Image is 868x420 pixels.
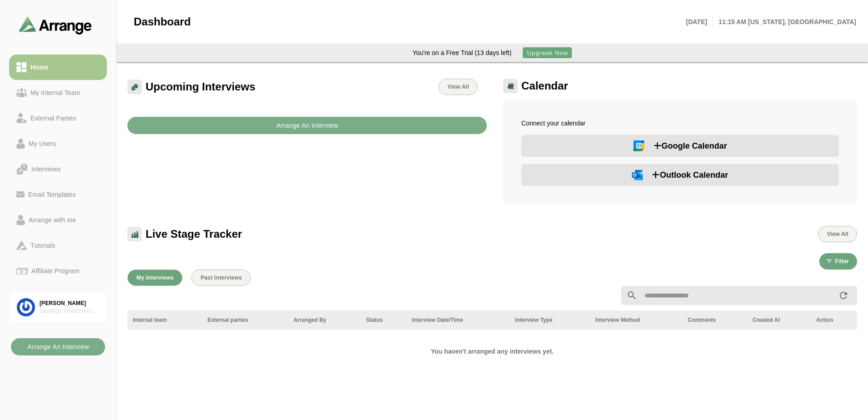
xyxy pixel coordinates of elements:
h2: You haven't arranged any interviews yet. [316,346,668,357]
div: External parties [207,316,283,324]
span: Upgrade Now [526,50,568,56]
a: View All [439,79,478,95]
a: Email Templates [9,182,107,207]
div: Strategic Investment Group [40,307,99,315]
button: My Interviews [127,270,182,286]
span: Calendar [521,79,568,93]
div: External Parties [27,113,80,124]
span: Dashboard [134,15,191,29]
a: Home [9,55,107,80]
span: View All [447,84,469,90]
a: My Users [9,131,107,156]
p: 11:15 AM [US_STATE], [GEOGRAPHIC_DATA] [713,16,856,27]
a: Arrange with me [9,207,107,233]
a: [PERSON_NAME]Strategic Investment Group [9,291,107,324]
div: My Internal Team [27,87,84,98]
div: Home [27,62,52,73]
i: appended action [838,290,849,301]
img: arrangeai-name-small-logo.4d2b8aee.svg [19,16,92,34]
span: My Interviews [136,275,174,281]
button: View All [818,226,857,242]
div: Email Templates [25,189,79,200]
a: Interviews [9,156,107,182]
button: Outlook Calendar [521,164,839,186]
div: Interview Date/Time [412,316,504,324]
div: Comments [687,316,742,324]
a: External Parties [9,105,107,131]
p: Connect your calendar [521,119,839,128]
span: View All [827,231,848,237]
span: Live Stage Tracker [146,227,242,241]
button: Arrange An Interview [11,338,105,355]
button: Arrange An Interview [127,117,487,134]
div: Action [816,316,852,324]
div: Interviews [28,164,64,175]
span: Filter [834,258,849,265]
button: Filter [819,253,857,270]
div: Status [366,316,401,324]
div: [PERSON_NAME] [40,300,99,307]
div: Affiliate Program [28,265,83,276]
div: Arranged By [293,316,355,324]
div: Created At [752,316,805,324]
div: My Users [25,138,60,149]
a: Tutorials [9,233,107,258]
p: [DATE] [686,16,713,27]
div: Tutorials [27,240,59,251]
button: Upgrade Now [523,47,572,58]
a: My Internal Team [9,80,107,105]
button: Past Interviews [192,270,251,286]
span: Google Calendar [654,140,727,152]
div: Internal team [133,316,197,324]
a: Affiliate Program [9,258,107,284]
div: Arrange with me [25,215,80,225]
b: Arrange An Interview [27,338,89,355]
div: You're on a Free Trial (13 days left) [413,48,512,58]
div: Interview Type [515,316,585,324]
span: Upcoming Interviews [146,80,255,94]
b: Arrange An Interview [276,117,338,134]
div: Interview Method [595,316,677,324]
button: Google Calendar [521,135,839,157]
span: Outlook Calendar [652,169,728,181]
span: Past Interviews [200,275,242,281]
